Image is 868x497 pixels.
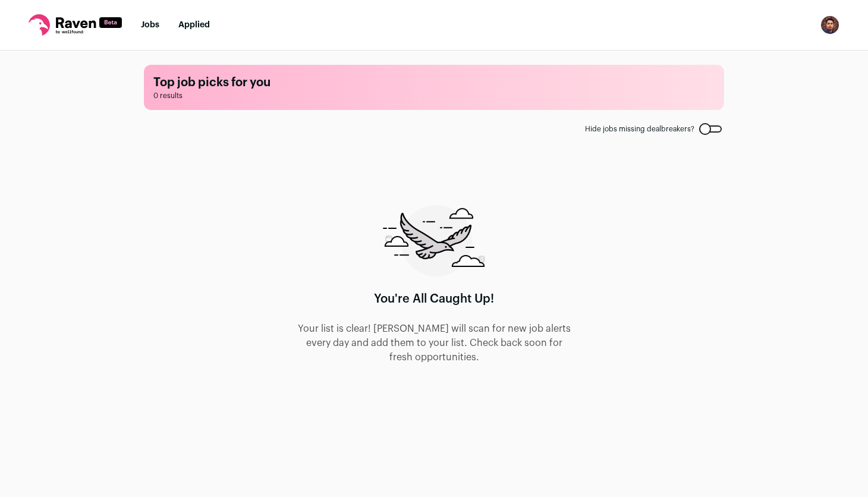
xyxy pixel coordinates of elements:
[153,74,715,91] h1: Top job picks for you
[141,21,159,29] a: Jobs
[585,124,694,134] span: Hide jobs missing dealbreakers?
[374,291,494,307] h1: You're All Caught Up!
[820,15,839,34] img: 9576470-medium_jpg
[820,15,839,34] button: Open dropdown
[178,21,210,29] a: Applied
[153,91,715,100] span: 0 results
[383,205,485,276] img: raven-searching-graphic-988e480d85f2d7ca07d77cea61a0e572c166f105263382683f1c6e04060d3bee.png
[296,322,572,364] p: Your list is clear! [PERSON_NAME] will scan for new job alerts every day and add them to your lis...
